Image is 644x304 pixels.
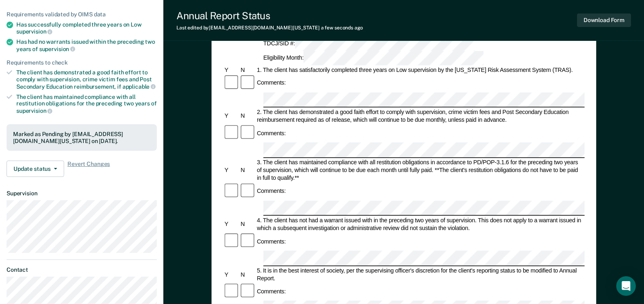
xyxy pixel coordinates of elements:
div: 1. The client has satisfactorily completed three years on Low supervision by the [US_STATE] Risk ... [256,66,585,74]
div: Y [223,112,239,120]
div: N [239,270,256,278]
div: Requirements to check [7,59,157,66]
button: Download Form [577,13,631,27]
div: Has had no warrants issued within the preceding two years of [16,38,157,52]
div: Has successfully completed three years on Low [16,21,157,35]
div: Annual Report Status [176,10,363,22]
div: 4. The client has not had a warrant issued with in the preceding two years of supervision. This d... [256,217,585,232]
div: Y [223,166,239,174]
div: The client has maintained compliance with all restitution obligations for the preceding two years of [16,94,157,114]
div: Y [223,270,239,278]
div: Comments: [256,237,287,245]
div: N [239,66,256,74]
div: TDCJ/SID #: [262,37,476,51]
span: Revert Changes [67,161,110,177]
span: supervision [39,46,75,52]
span: applicable [123,83,156,90]
div: Comments: [256,130,287,137]
div: N [239,220,256,228]
div: Comments: [256,288,287,295]
div: 2. The client has demonstrated a good faith effort to comply with supervision, crime victim fees ... [256,108,585,124]
div: Open Intercom Messenger [616,276,636,296]
span: supervision [16,107,52,114]
span: supervision [16,28,52,35]
div: Marked as Pending by [EMAIL_ADDRESS][DOMAIN_NAME][US_STATE] on [DATE]. [13,131,150,145]
div: N [239,112,256,120]
div: Comments: [256,187,287,195]
div: 5. It is in the best interest of society, per the supervising officer's discretion for the client... [256,266,585,282]
div: Y [223,66,239,74]
div: 3. The client has maintained compliance with all restitution obligations in accordance to PD/POP-... [256,159,585,182]
button: Update status [7,161,64,177]
div: Comments: [256,79,287,87]
dt: Contact [7,266,157,273]
div: Eligibility Month: [262,51,484,65]
div: Y [223,220,239,228]
div: Requirements validated by OIMS data [7,11,157,18]
div: Last edited by [EMAIL_ADDRESS][DOMAIN_NAME][US_STATE] [176,25,363,31]
dt: Supervision [7,190,157,197]
span: a few seconds ago [321,25,363,31]
div: The client has demonstrated a good faith effort to comply with supervision, crime victim fees and... [16,69,157,90]
div: N [239,166,256,174]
